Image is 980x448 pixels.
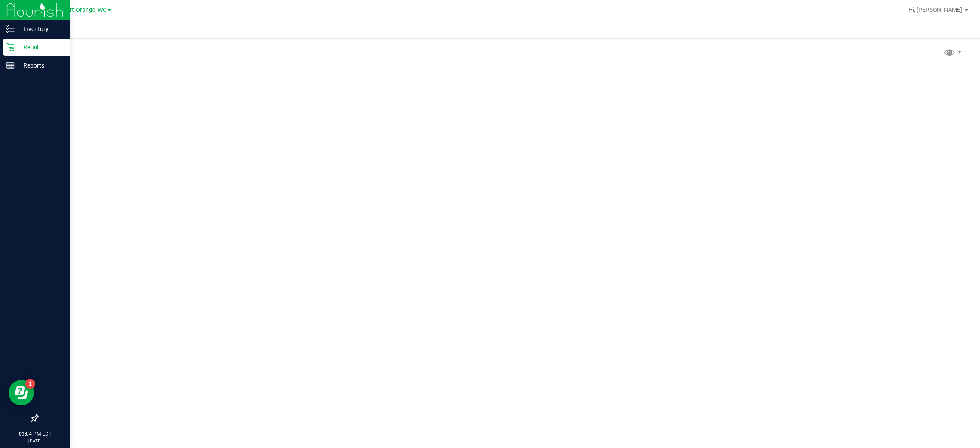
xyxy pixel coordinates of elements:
[15,42,66,52] p: Retail
[15,24,66,34] p: Inventory
[909,6,964,13] span: Hi, [PERSON_NAME]!
[15,60,66,71] p: Reports
[4,438,66,444] p: [DATE]
[6,43,15,51] inline-svg: Retail
[9,380,34,405] iframe: Resource center
[4,430,66,438] p: 03:04 PM EDT
[6,25,15,33] inline-svg: Inventory
[25,379,35,389] iframe: Resource center unread badge
[6,61,15,70] inline-svg: Reports
[63,6,107,14] span: Port Orange WC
